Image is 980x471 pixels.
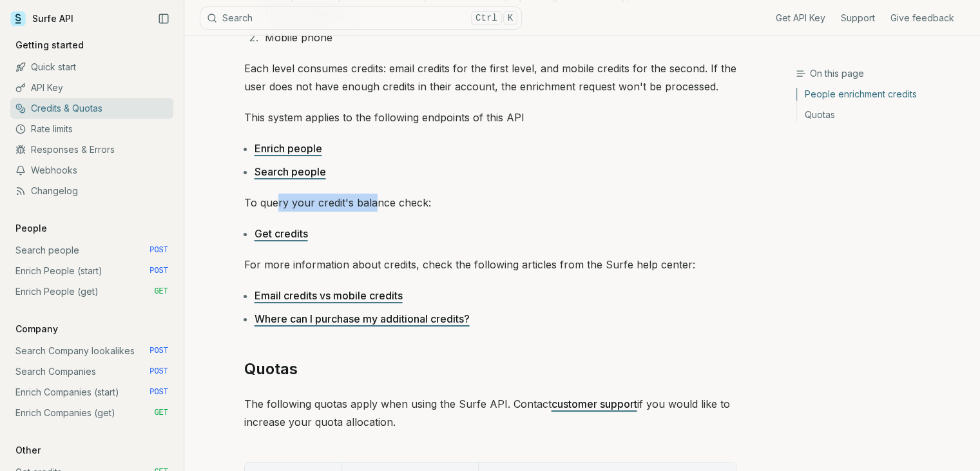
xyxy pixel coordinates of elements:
[149,366,168,377] span: POST
[154,286,168,297] span: GET
[552,397,637,410] a: customer support
[10,160,173,181] a: Webhooks
[255,227,308,240] a: Get credits
[10,39,89,52] p: Getting started
[244,395,736,431] p: The following quotas apply when using the Surfe API. Contact if you would like to increase your q...
[797,105,970,121] a: Quotas
[797,88,970,105] a: People enrichment credits
[10,444,46,457] p: Other
[10,281,173,302] a: Enrich People (get) GET
[244,108,736,126] p: This system applies to the following endpoints of this API
[154,408,168,418] span: GET
[244,194,736,212] p: To query your credit's balance check:
[10,181,173,201] a: Changelog
[841,12,875,25] a: Support
[255,312,470,325] a: Where can I purchase my additional credits?
[244,256,736,274] p: For more information about credits, check the following articles from the Surfe help center:
[149,245,168,256] span: POST
[10,57,173,77] a: Quick start
[471,11,502,25] kbd: Ctrl
[10,341,173,361] a: Search Company lookalikes POST
[10,139,173,160] a: Responses & Errors
[10,382,173,403] a: Enrich Companies (start) POST
[200,6,522,30] button: SearchCtrlK
[10,77,173,98] a: API Key
[149,266,168,276] span: POST
[776,12,825,25] a: Get API Key
[149,387,168,397] span: POST
[10,222,52,235] p: People
[796,67,970,80] h3: On this page
[244,359,298,379] a: Quotas
[10,261,173,281] a: Enrich People (start) POST
[255,289,403,302] a: Email credits vs mobile credits
[255,142,322,155] a: Enrich people
[10,403,173,423] a: Enrich Companies (get) GET
[10,9,73,28] a: Surfe API
[154,9,173,28] button: Collapse Sidebar
[503,11,517,25] kbd: K
[261,28,736,46] li: Mobile phone
[149,346,168,356] span: POST
[10,119,173,139] a: Rate limits
[244,59,736,95] p: Each level consumes credits: email credits for the first level, and mobile credits for the second...
[10,98,173,119] a: Credits & Quotas
[10,361,173,382] a: Search Companies POST
[10,323,63,336] p: Company
[890,12,954,25] a: Give feedback
[10,240,173,261] a: Search people POST
[255,165,326,178] a: Search people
